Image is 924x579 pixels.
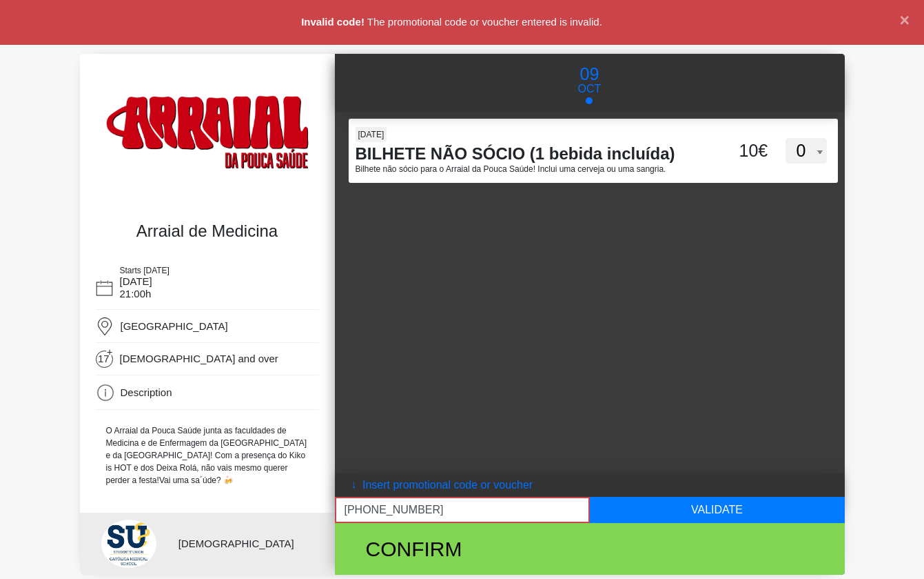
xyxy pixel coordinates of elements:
span: [DATE] [356,127,387,142]
span: Starts [DATE] [120,266,170,275]
coupontext: Insert promotional code or voucher [362,479,533,491]
bodyalertmsg: The promotional code or voucher entered is invalid. [367,16,602,28]
arrow: → [346,480,362,491]
button: → Insert promotional code or voucher [335,473,845,497]
span: [GEOGRAPHIC_DATA] [121,320,228,332]
button: Confirm [335,523,845,575]
span: + [106,349,114,355]
p: [DEMOGRAPHIC_DATA] [178,536,314,552]
select: [DATE] BILHETE NÃO SÓCIO (1 bebida incluída) Bilhete não sócio para o Arraial da Pouca Saúde! Inc... [786,138,827,164]
strong: Invalid code! [301,16,365,28]
span: [DEMOGRAPHIC_DATA] and over [120,353,278,365]
p: Oct [578,81,602,97]
p: Bilhete não sócio para o Arraial da Pouca Saúde! Inclui uma cerveja ou uma sangria. [356,164,702,175]
span: 17 [98,353,114,369]
div: 10€ [701,138,771,164]
button: 09 Oct [564,61,616,105]
span: × [899,10,910,30]
p: 09 [578,61,602,88]
div: Confirm [356,533,668,565]
h4: BILHETE NÃO SÓCIO (1 bebida incluída) [356,144,702,164]
button: Validate [590,497,845,523]
span: [DATE] 21:00h [120,275,152,300]
span: O Arraial da Pouca Saúde junta as faculdades de Medicina e de Enfermagem da [GEOGRAPHIC_DATA] e d... [106,426,307,485]
h4: Arraial de Medicina [99,222,316,242]
img: 22d9fe1a39b24931814a95254e6a5dd4.webp [92,78,322,208]
span: Description [121,386,172,398]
